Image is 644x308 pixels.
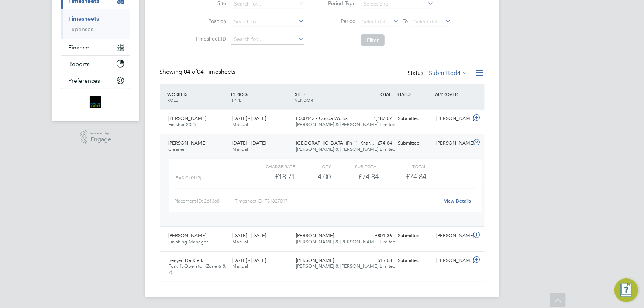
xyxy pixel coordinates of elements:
[184,68,236,76] span: 04 Timesheets
[69,15,99,22] a: Timesheets
[414,18,441,25] span: Select date
[429,69,468,77] label: Submitted
[193,35,226,42] label: Timesheet ID
[295,97,313,103] span: VENDOR
[232,121,248,128] span: Manual
[160,68,237,76] div: Showing
[169,257,203,263] span: Bergen De Klerk
[247,91,248,97] span: /
[296,239,396,245] span: [PERSON_NAME] & [PERSON_NAME] Limited
[361,34,385,46] button: Filter
[362,18,389,25] span: Select date
[395,255,434,267] div: Submitted
[357,230,395,242] div: £801.36
[444,198,471,204] a: View Details
[232,140,266,146] span: [DATE] - [DATE]
[433,113,472,125] div: [PERSON_NAME]
[357,255,395,267] div: £519.08
[293,87,357,107] div: SITE
[231,34,304,45] input: Search for...
[433,230,472,242] div: [PERSON_NAME]
[61,96,130,108] a: Go to home page
[169,121,197,128] span: Finisher 2025
[231,97,241,103] span: TYPE
[296,115,352,121] span: E500142 - Cocoa Works…
[296,263,396,269] span: [PERSON_NAME] & [PERSON_NAME] Limited
[169,115,207,121] span: [PERSON_NAME]
[323,18,356,24] label: Period
[61,9,130,39] div: Timesheets
[69,25,94,32] a: Expenses
[90,130,111,136] span: Powered by
[295,162,331,171] div: QTY
[231,17,304,27] input: Search for...
[184,68,197,76] span: 04 of
[61,56,130,72] button: Reports
[232,263,248,269] span: Manual
[69,60,90,68] span: Reports
[357,137,395,149] div: £74.84
[69,77,100,84] span: Preferences
[458,69,461,77] span: 4
[395,113,434,125] div: Submitted
[433,255,472,267] div: [PERSON_NAME]
[90,96,101,108] img: bromak-logo-retina.png
[395,230,434,242] div: Submitted
[229,87,293,107] div: PERIOD
[169,263,226,276] span: Forklift Operator (Zone 6 & 7)
[61,72,130,89] button: Preferences
[296,232,334,239] span: [PERSON_NAME]
[186,91,188,97] span: /
[232,146,248,152] span: Manual
[80,130,111,144] a: Powered byEngage
[296,257,334,263] span: [PERSON_NAME]
[331,162,379,171] div: Sub Total
[193,18,226,24] label: Position
[169,140,207,146] span: [PERSON_NAME]
[175,195,235,207] div: Placement ID: 261368
[232,239,248,245] span: Manual
[90,136,111,143] span: Engage
[379,162,426,171] div: Total
[232,232,266,239] span: [DATE] - [DATE]
[169,146,185,152] span: Cleaner
[395,137,434,149] div: Submitted
[168,97,179,103] span: ROLE
[296,140,375,146] span: [GEOGRAPHIC_DATA] (Ph 1), Knar…
[176,175,202,180] span: basic (£/HR)
[296,121,396,128] span: [PERSON_NAME] & [PERSON_NAME] Limited
[169,239,208,245] span: Finishing Manager
[247,162,295,171] div: Charge rate
[331,171,379,183] div: £74.84
[304,91,305,97] span: /
[166,87,230,107] div: WORKER
[433,87,472,101] div: APPROVER
[400,16,410,26] span: To
[169,232,207,239] span: [PERSON_NAME]
[395,87,434,101] div: STATUS
[295,171,331,183] div: 4.00
[235,195,440,207] div: Timesheet ID: TS1827017
[296,146,396,152] span: [PERSON_NAME] & [PERSON_NAME] Limited
[408,68,470,79] div: Status
[69,44,89,51] span: Finance
[61,39,130,55] button: Finance
[614,278,638,302] button: Engage Resource Center
[357,113,395,125] div: £1,187.07
[232,115,266,121] span: [DATE] - [DATE]
[232,257,266,263] span: [DATE] - [DATE]
[406,172,426,181] span: £74.84
[433,137,472,149] div: [PERSON_NAME]
[378,91,392,97] span: TOTAL
[247,171,295,183] div: £18.71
